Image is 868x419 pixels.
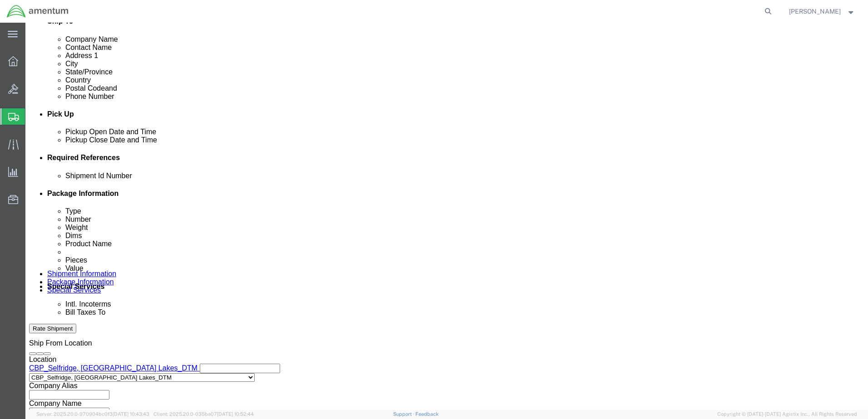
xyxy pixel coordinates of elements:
a: Support [393,411,416,417]
span: Server: 2025.20.0-970904bc0f3 [36,411,149,417]
img: logo [6,5,69,18]
span: Copyright © [DATE]-[DATE] Agistix Inc., All Rights Reserved [717,410,857,418]
span: Lucy Dowling [789,6,841,16]
iframe: FS Legacy Container [25,23,868,409]
span: [DATE] 10:43:43 [113,411,149,417]
a: Feedback [415,411,439,417]
span: [DATE] 10:52:44 [217,411,254,417]
button: [PERSON_NAME] [789,6,856,17]
span: Client: 2025.20.0-035ba07 [153,411,254,417]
